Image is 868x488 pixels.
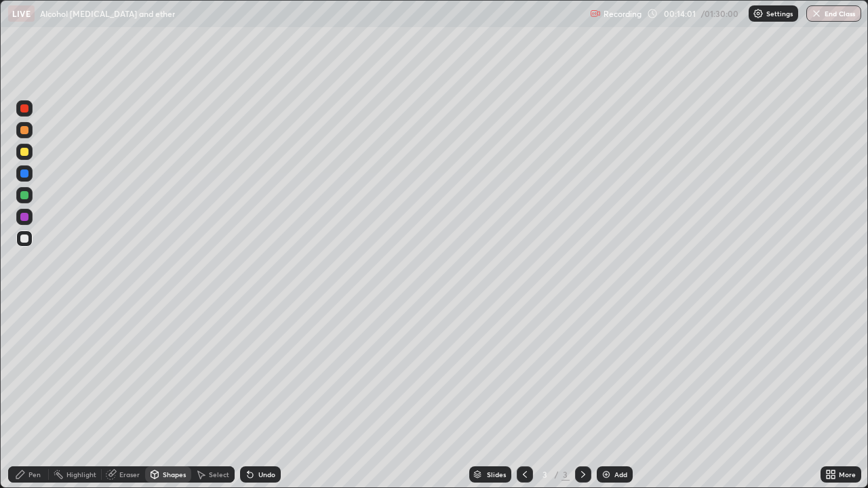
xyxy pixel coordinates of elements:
div: More [839,471,856,478]
div: / [555,470,559,479]
div: Highlight [66,471,96,478]
div: Select [209,471,229,478]
img: recording.375f2c34.svg [590,8,601,19]
div: Undo [258,471,275,478]
button: End Class [806,5,861,22]
img: end-class-cross [811,8,822,19]
div: Add [614,471,627,478]
p: Recording [604,9,642,19]
img: class-settings-icons [753,8,764,19]
p: LIVE [12,8,31,19]
div: Eraser [119,471,140,478]
div: Pen [28,471,41,478]
img: add-slide-button [601,469,612,480]
div: 3 [538,470,552,479]
div: Slides [487,471,506,478]
div: Shapes [163,471,186,478]
p: Settings [766,10,793,17]
p: Alcohol [MEDICAL_DATA] and ether [40,8,175,19]
div: 3 [561,468,570,481]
